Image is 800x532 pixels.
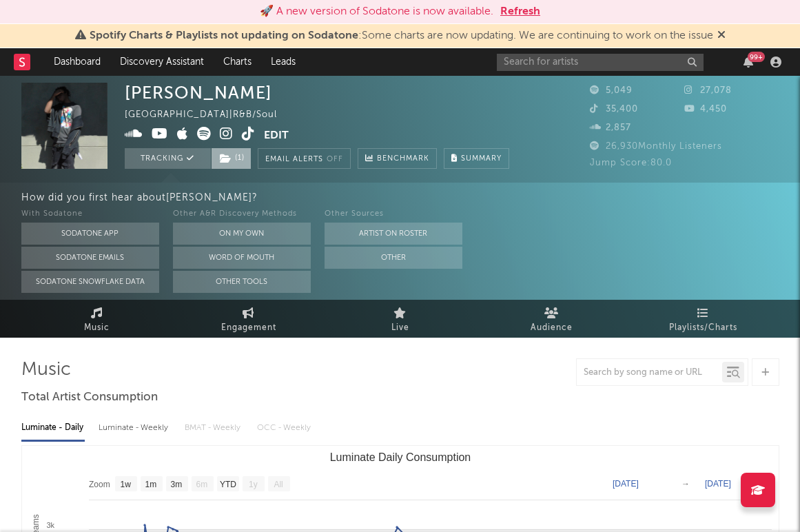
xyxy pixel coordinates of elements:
div: 🚀 A new version of Sodatone is now available. [260,3,493,20]
button: Tracking [125,148,211,169]
em: Off [327,156,343,163]
span: 2,857 [590,123,631,132]
span: Audience [531,320,573,336]
span: Summary [461,155,502,163]
text: Zoom [89,480,110,489]
a: Dashboard [44,48,110,76]
text: 1m [145,480,156,489]
div: 99 + [748,52,765,62]
text: 3k [46,521,54,529]
button: 99+ [743,57,753,68]
text: 1w [120,480,131,489]
input: Search by song name or URL [577,367,722,378]
button: Refresh [500,3,540,20]
span: Engagement [221,320,276,336]
span: Total Artist Consumption [21,389,158,406]
a: Charts [214,48,261,76]
text: YTD [219,480,236,489]
button: Sodatone App [21,223,159,245]
text: [DATE] [613,479,639,489]
span: Jump Score: 80.0 [590,158,672,167]
text: → [681,479,690,489]
span: ( 1 ) [211,148,252,169]
text: 1y [249,480,258,489]
div: [PERSON_NAME] [125,83,272,103]
span: Spotify Charts & Playlists not updating on Sodatone [90,30,358,41]
a: Leads [261,48,305,76]
button: On My Own [173,223,311,245]
span: 5,049 [590,86,633,95]
div: Luminate - Daily [21,416,85,440]
a: Music [21,300,173,338]
a: Engagement [173,300,325,338]
text: All [274,480,283,489]
span: 26,930 Monthly Listeners [590,142,722,151]
span: Music [84,320,110,336]
span: Dismiss [717,30,726,41]
button: Edit [264,127,289,144]
button: Word Of Mouth [173,247,311,269]
button: Summary [444,148,509,169]
text: [DATE] [705,479,731,489]
button: Email AlertsOff [258,148,351,169]
button: Other [325,247,462,269]
text: 3m [170,480,182,489]
div: With Sodatone [21,206,159,223]
text: 6m [196,480,207,489]
button: (1) [212,148,251,169]
button: Sodatone Snowflake Data [21,271,159,293]
a: Playlists/Charts [628,300,779,338]
a: Audience [476,300,628,338]
span: : Some charts are now updating. We are continuing to work on the issue [90,30,713,41]
div: Other Sources [325,206,462,223]
div: Other A&R Discovery Methods [173,206,311,223]
text: Luminate Daily Consumption [329,451,471,463]
button: Sodatone Emails [21,247,159,269]
span: 27,078 [684,86,732,95]
a: Benchmark [358,148,437,169]
span: Live [391,320,409,336]
a: Discovery Assistant [110,48,214,76]
button: Other Tools [173,271,311,293]
div: Luminate - Weekly [99,416,171,440]
span: 4,450 [684,105,727,114]
span: 35,400 [590,105,638,114]
input: Search for artists [497,54,704,71]
span: Benchmark [377,151,429,167]
span: Playlists/Charts [669,320,737,336]
a: Live [325,300,476,338]
div: [GEOGRAPHIC_DATA] | R&B/Soul [125,107,293,123]
button: Artist on Roster [325,223,462,245]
